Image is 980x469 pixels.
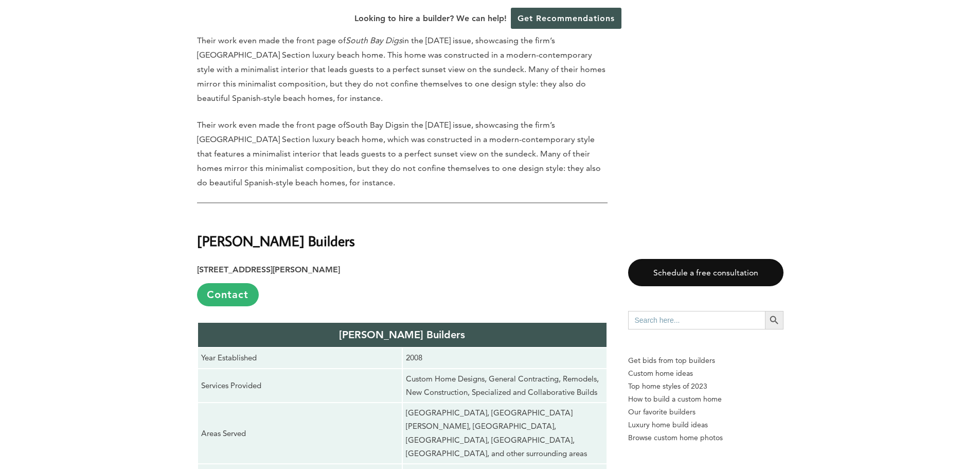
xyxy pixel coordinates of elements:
[197,33,608,106] p: Their work even made the front page of in the [DATE] issue, showcasing the firm’s [GEOGRAPHIC_DAT...
[628,431,783,444] a: Browse custom home photos
[197,120,346,130] span: Their work even made the front page of
[406,406,603,460] p: [GEOGRAPHIC_DATA], [GEOGRAPHIC_DATA][PERSON_NAME], [GEOGRAPHIC_DATA], [GEOGRAPHIC_DATA], [GEOGRAP...
[339,328,465,341] strong: [PERSON_NAME] Builders
[201,427,399,440] p: Areas Served
[346,36,402,45] em: South Bay Digs
[628,406,783,419] a: Our favorite builders
[201,351,399,364] p: Year Established
[511,8,621,29] a: Get Recommendations
[628,367,783,380] a: Custom home ideas
[201,379,399,392] p: Services Provided
[197,283,259,306] a: Contact
[628,419,783,431] a: Luxury home build ideas
[197,232,355,250] strong: [PERSON_NAME] Builders
[406,372,603,399] p: Custom Home Designs, General Contracting, Remodels, New Construction, Specialized and Collaborati...
[628,311,765,329] input: Search here...
[628,380,783,393] a: Top home styles of 2023
[346,120,402,130] span: South Bay Digs
[197,265,340,274] strong: [STREET_ADDRESS][PERSON_NAME]
[628,393,783,406] a: How to build a custom home
[628,259,783,286] a: Schedule a free consultation
[782,395,968,457] iframe: Drift Widget Chat Controller
[197,120,601,187] span: in the [DATE] issue, showcasing the firm’s [GEOGRAPHIC_DATA] Section luxury beach home, which was...
[769,315,780,326] svg: Search
[628,354,783,367] p: Get bids from top builders
[406,351,603,364] p: 2008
